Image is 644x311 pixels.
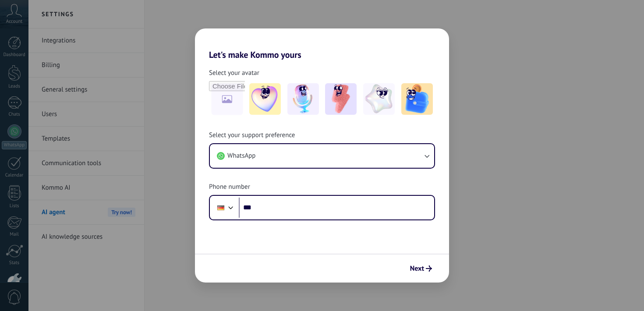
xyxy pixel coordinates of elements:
[363,83,395,115] img: -4.jpeg
[401,83,433,115] img: -5.jpeg
[249,83,281,115] img: -1.jpeg
[210,144,434,168] button: WhatsApp
[227,152,255,160] span: WhatsApp
[212,198,229,217] div: Germany: + 49
[195,28,449,60] h2: Let's make Kommo yours
[325,83,357,115] img: -3.jpeg
[287,83,319,115] img: -2.jpeg
[410,265,424,272] span: Next
[406,261,436,276] button: Next
[209,69,259,78] span: Select your avatar
[209,131,295,140] span: Select your support preference
[209,183,250,191] span: Phone number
